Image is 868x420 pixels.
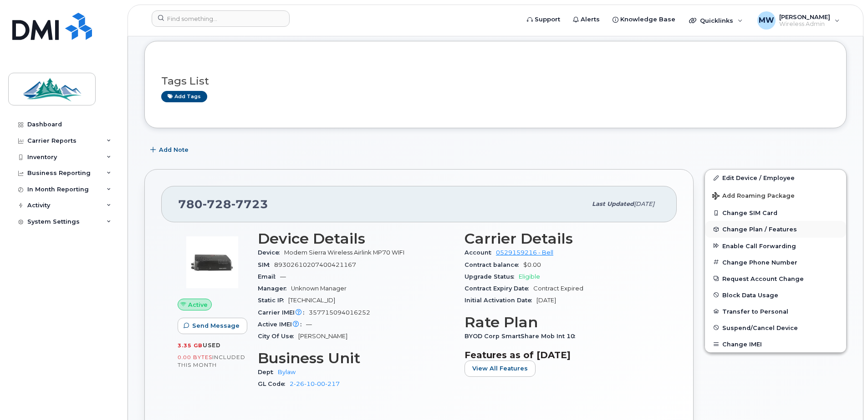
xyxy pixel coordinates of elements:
[705,238,846,254] button: Enable Call Forwarding
[288,297,335,304] span: [TECHNICAL_ID]
[523,261,541,268] span: $0.00
[203,197,231,211] span: 728
[620,15,675,24] span: Knowledge Base
[203,342,221,349] span: used
[722,242,796,249] span: Enable Call Forwarding
[178,342,203,349] span: 3.35 GB
[258,369,278,375] span: Dept
[465,350,660,360] h3: Features as of [DATE]
[159,145,189,154] span: Add Note
[700,17,733,24] span: Quicklinks
[465,230,660,247] h3: Carrier Details
[472,364,528,373] span: View All Features
[258,380,290,387] span: GL Code
[178,318,247,334] button: Send Message
[306,321,312,328] span: —
[178,197,268,211] span: 780
[521,10,567,29] a: Support
[634,200,654,207] span: [DATE]
[536,297,556,304] span: [DATE]
[712,192,795,201] span: Add Roaming Package
[465,297,536,304] span: Initial Activation Date
[258,333,298,340] span: City Of Use
[705,303,846,320] button: Transfer to Personal
[705,186,846,205] button: Add Roaming Package
[258,297,288,304] span: Static IP
[705,170,846,186] a: Edit Device / Employee
[144,142,196,158] button: Add Note
[567,10,606,29] a: Alerts
[705,270,846,287] button: Request Account Change
[705,254,846,270] button: Change Phone Number
[519,273,540,280] span: Eligible
[465,273,519,280] span: Upgrade Status
[465,333,580,340] span: BYOD Corp SmartShare Mob Int 10
[309,309,370,316] span: 357715094016252
[533,285,583,292] span: Contract Expired
[465,360,536,377] button: View All Features
[258,350,454,366] h3: Business Unit
[779,20,830,28] span: Wireless Admin
[465,261,523,268] span: Contract balance
[258,285,291,292] span: Manager
[188,300,208,309] span: Active
[192,321,240,330] span: Send Message
[705,221,846,237] button: Change Plan / Features
[592,200,634,207] span: Last updated
[751,11,846,30] div: Michael Watts
[278,369,296,375] a: Bylaw
[759,15,774,26] span: MW
[290,380,340,387] a: 2-26-10-00-217
[178,354,212,360] span: 0.00 Bytes
[161,75,830,87] h3: Tags List
[152,10,290,27] input: Find something...
[779,13,830,20] span: [PERSON_NAME]
[683,11,749,30] div: Quicklinks
[298,333,347,340] span: [PERSON_NAME]
[535,15,560,24] span: Support
[258,309,309,316] span: Carrier IMEI
[258,249,284,256] span: Device
[284,249,404,256] span: Modem Sierra Wireless Airlink MP70 WIFI
[161,91,207,102] a: Add tags
[705,320,846,336] button: Suspend/Cancel Device
[465,285,533,292] span: Contract Expiry Date
[465,249,496,256] span: Account
[280,273,286,280] span: —
[258,321,306,328] span: Active IMEI
[581,15,600,24] span: Alerts
[258,261,274,268] span: SIM
[465,314,660,330] h3: Rate Plan
[274,261,356,268] span: 89302610207400421167
[606,10,682,29] a: Knowledge Base
[258,230,454,247] h3: Device Details
[722,324,798,331] span: Suspend/Cancel Device
[231,197,268,211] span: 7723
[185,235,240,290] img: image20231002-3703462-q8qx8n.jpeg
[705,205,846,221] button: Change SIM Card
[705,336,846,352] button: Change IMEI
[722,226,797,233] span: Change Plan / Features
[496,249,553,256] a: 0529159216 - Bell
[258,273,280,280] span: Email
[705,287,846,303] button: Block Data Usage
[291,285,347,292] span: Unknown Manager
